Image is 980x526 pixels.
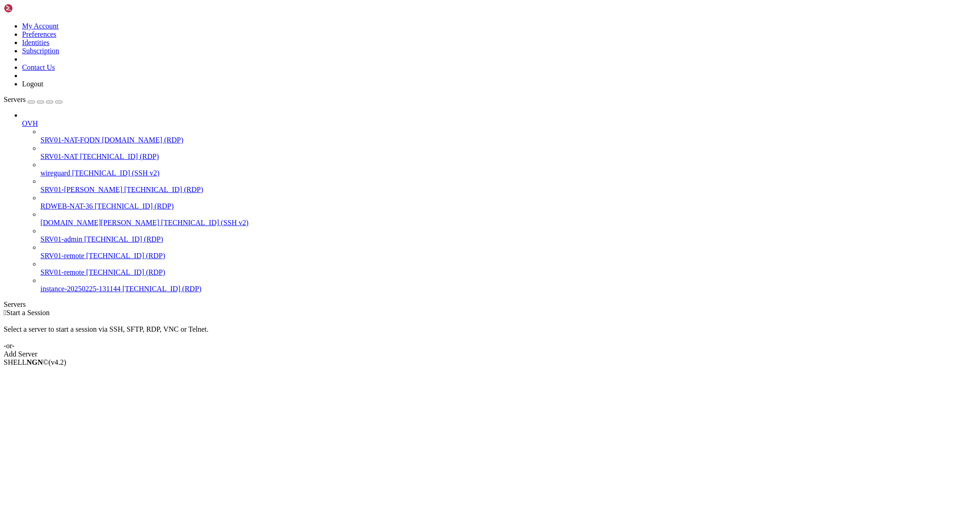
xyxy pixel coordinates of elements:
li: SRV01-remote [TECHNICAL_ID] (RDP) [40,260,976,277]
span: SRV01-[PERSON_NAME] [40,186,122,193]
a: OVH [22,119,976,128]
li: instance-20250225-131144 [TECHNICAL_ID] (RDP) [40,277,976,293]
a: wireguard [TECHNICAL_ID] (SSH v2) [40,169,976,177]
li: SRV01-[PERSON_NAME] [TECHNICAL_ID] (RDP) [40,177,976,194]
li: SRV01-admin [TECHNICAL_ID] (RDP) [40,227,976,243]
li: SRV01-remote [TECHNICAL_ID] (RDP) [40,243,976,260]
b: NGN [27,358,43,366]
span: [TECHNICAL_ID] (SSH v2) [72,169,159,177]
a: My Account [22,22,59,30]
span: SRV01-remote [40,268,85,276]
a: Subscription [22,47,59,55]
span: [TECHNICAL_ID] (RDP) [80,153,159,160]
img: Shellngn [4,4,57,13]
span: SRV01-NAT [40,153,78,160]
a: SRV01-NAT-FQDN [DOMAIN_NAME] (RDP) [40,136,976,144]
a: instance-20250225-131144 [TECHNICAL_ID] (RDP) [40,285,976,293]
li: wireguard [TECHNICAL_ID] (SSH v2) [40,161,976,177]
a: SRV01-remote [TECHNICAL_ID] (RDP) [40,268,976,277]
span: SRV01-remote [40,252,85,260]
span: [TECHNICAL_ID] (RDP) [86,252,165,260]
a: Identities [22,39,50,46]
span: Servers [4,96,26,103]
span: [TECHNICAL_ID] (RDP) [86,268,165,276]
span: SHELL © [4,358,66,366]
a: Servers [4,96,62,103]
a: SRV01-[PERSON_NAME] [TECHNICAL_ID] (RDP) [40,186,976,194]
a: Contact Us [22,63,55,71]
span: OVH [22,119,38,127]
span: [DOMAIN_NAME] (RDP) [102,136,183,144]
li: [DOMAIN_NAME][PERSON_NAME] [TECHNICAL_ID] (SSH v2) [40,210,976,227]
span: RDWEB-NAT-36 [40,202,93,210]
a: Preferences [22,30,57,38]
span: [TECHNICAL_ID] (RDP) [95,202,174,210]
a: SRV01-admin [TECHNICAL_ID] (RDP) [40,235,976,243]
span: SRV01-NAT-FQDN [40,136,100,144]
div: Select a server to start a session via SSH, SFTP, RDP, VNC or Telnet. -or- [4,317,976,350]
a: Logout [22,80,43,88]
span: Start a Session [6,309,50,317]
span: SRV01-admin [40,235,82,243]
span: [TECHNICAL_ID] (RDP) [84,235,163,243]
div: Servers [4,300,976,309]
li: SRV01-NAT-FQDN [DOMAIN_NAME] (RDP) [40,128,976,144]
a: SRV01-remote [TECHNICAL_ID] (RDP) [40,252,976,260]
span: instance-20250225-131144 [40,285,120,293]
a: RDWEB-NAT-36 [TECHNICAL_ID] (RDP) [40,202,976,210]
a: SRV01-NAT [TECHNICAL_ID] (RDP) [40,153,976,161]
li: OVH [22,111,976,293]
li: SRV01-NAT [TECHNICAL_ID] (RDP) [40,144,976,161]
span: [TECHNICAL_ID] (RDP) [124,186,203,193]
div: Add Server [4,350,976,358]
li: RDWEB-NAT-36 [TECHNICAL_ID] (RDP) [40,194,976,210]
a: [DOMAIN_NAME][PERSON_NAME] [TECHNICAL_ID] (SSH v2) [40,219,976,227]
span: 4.2.0 [49,358,67,366]
span: [TECHNICAL_ID] (SSH v2) [161,219,249,226]
span: [TECHNICAL_ID] (RDP) [122,285,201,293]
span:  [4,309,6,317]
span: [DOMAIN_NAME][PERSON_NAME] [40,219,159,226]
span: wireguard [40,169,70,177]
